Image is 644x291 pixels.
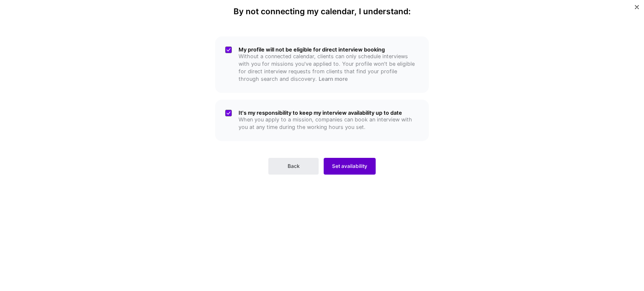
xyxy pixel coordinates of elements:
[319,76,348,82] a: Learn more
[239,46,419,53] h5: My profile will not be eligible for direct interview booking
[324,158,376,175] button: Set availability
[239,110,419,116] h5: It's my responsibility to keep my interview availability up to date
[635,5,639,14] button: Close
[332,162,367,170] span: Set availability
[288,162,300,170] span: Back
[239,53,419,83] p: Without a connected calendar, clients can only schedule interviews with you for missions you've a...
[234,7,411,16] h4: By not connecting my calendar, I understand:
[239,116,419,131] p: When you apply to a mission, companies can book an interview with you at any time during the work...
[268,158,319,175] button: Back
